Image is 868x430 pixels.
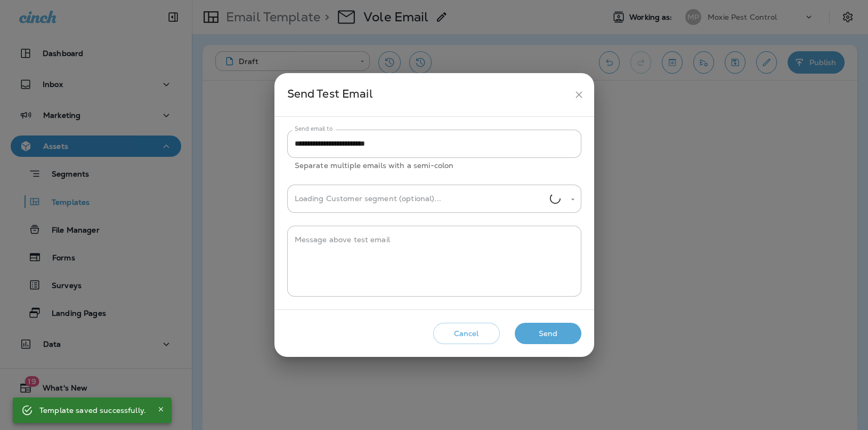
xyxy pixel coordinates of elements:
button: Cancel [433,323,500,345]
div: Template saved successfully. [39,401,146,420]
button: Open [568,195,578,204]
button: close [569,85,589,105]
button: Close [155,403,167,416]
div: Send Test Email [287,85,569,105]
button: Send [515,323,581,345]
p: Separate multiple emails with a semi-colon [295,160,574,172]
label: Send email to [295,125,332,133]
